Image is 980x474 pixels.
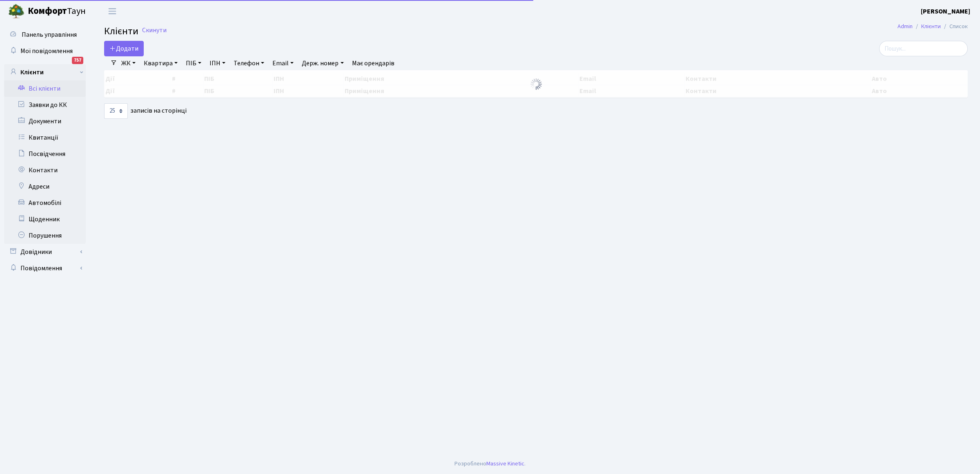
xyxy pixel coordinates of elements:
[104,24,138,38] span: Клієнти
[898,22,913,31] a: Admin
[28,4,86,18] span: Таун
[4,227,86,244] a: Порушення
[104,41,144,56] a: Додати
[4,80,86,97] a: Всі клієнти
[4,260,86,276] a: Повідомлення
[104,103,128,119] select: записів на сторінці
[109,44,138,53] span: Додати
[140,56,181,70] a: Квартира
[530,78,543,91] img: Обробка...
[885,18,980,35] nav: breadcrumb
[72,57,83,64] div: 757
[206,56,229,70] a: ІПН
[4,43,86,59] a: Мої повідомлення757
[142,27,167,34] a: Скинути
[349,56,398,70] a: Має орендарів
[879,41,968,56] input: Пошук...
[8,3,24,20] img: logo.png
[486,459,524,468] a: Massive Kinetic
[28,4,67,18] b: Комфорт
[22,30,77,39] span: Панель управління
[4,97,86,113] a: Заявки до КК
[921,7,970,16] b: [PERSON_NAME]
[4,129,86,146] a: Квитанції
[298,56,347,70] a: Держ. номер
[230,56,267,70] a: Телефон
[20,47,73,56] span: Мої повідомлення
[269,56,297,70] a: Email
[118,56,139,70] a: ЖК
[4,146,86,162] a: Посвідчення
[4,244,86,260] a: Довідники
[104,103,187,119] label: записів на сторінці
[941,22,968,31] li: Список
[4,195,86,211] a: Автомобілі
[4,27,86,43] a: Панель управління
[921,22,941,31] a: Клієнти
[183,56,205,70] a: ПІБ
[921,7,970,16] a: [PERSON_NAME]
[4,211,86,227] a: Щоденник
[102,4,122,18] button: Переключити навігацію
[454,459,526,468] div: Розроблено .
[4,113,86,129] a: Документи
[4,64,86,80] a: Клієнти
[4,162,86,178] a: Контакти
[4,178,86,195] a: Адреси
